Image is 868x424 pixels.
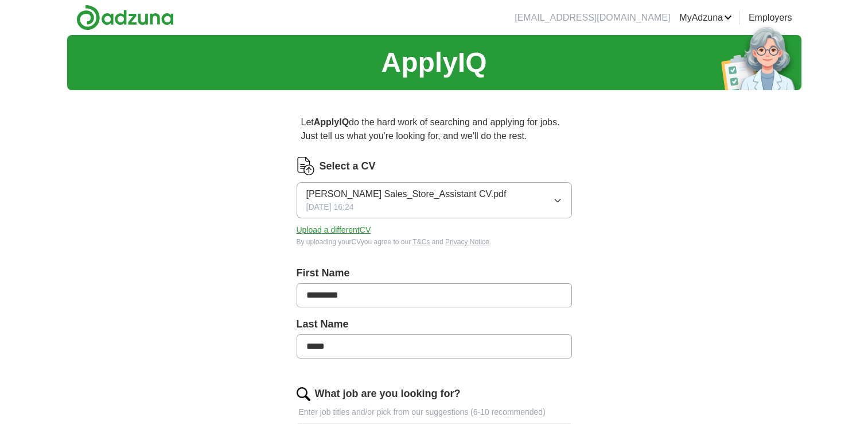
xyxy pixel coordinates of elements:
button: Upload a differentCV [297,224,371,236]
img: search.png [297,387,310,401]
span: [PERSON_NAME] Sales_Store_Assistant CV.pdf [306,187,507,201]
img: CV Icon [297,157,315,175]
p: Let do the hard work of searching and applying for jobs. Just tell us what you're looking for, an... [297,111,572,148]
span: [DATE] 16:24 [306,201,354,213]
p: Enter job titles and/or pick from our suggestions (6-10 recommended) [297,406,572,418]
label: What job are you looking for? [315,386,461,402]
a: T&Cs [412,238,430,246]
label: Select a CV [320,159,376,174]
button: [PERSON_NAME] Sales_Store_Assistant CV.pdf[DATE] 16:24 [297,182,572,218]
div: By uploading your CV you agree to our and . [297,237,572,247]
a: Privacy Notice [445,238,489,246]
strong: ApplyIQ [314,117,349,127]
label: Last Name [297,317,572,332]
label: First Name [297,265,572,281]
li: [EMAIL_ADDRESS][DOMAIN_NAME] [515,11,670,25]
img: Adzuna logo [76,5,174,30]
a: MyAdzuna [679,11,732,25]
h1: ApplyIQ [381,42,486,83]
a: Employers [749,11,792,25]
